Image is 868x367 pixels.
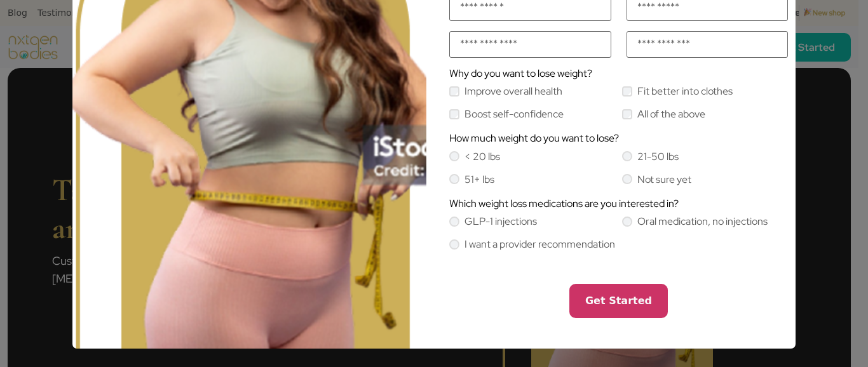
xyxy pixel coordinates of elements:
label: Boost self-confidence [465,109,564,119]
label: How much weight do you want to lose? [449,133,619,143]
label: Fit better into clothes [637,86,733,97]
label: 51+ lbs [465,175,494,185]
label: 21-50 lbs [637,152,679,162]
button: Get Started [569,284,668,318]
label: I want a provider recommendation [465,239,615,250]
label: Not sure yet [637,175,691,185]
label: Why do you want to lose weight? [449,69,592,79]
label: Oral medication, no injections [637,217,768,227]
label: Improve overall health [465,86,562,97]
label: Which weight loss medications are you interested in? [449,199,679,209]
label: < 20 lbs [465,152,500,162]
label: All of the above [637,109,705,119]
label: GLP-1 injections [465,217,537,227]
